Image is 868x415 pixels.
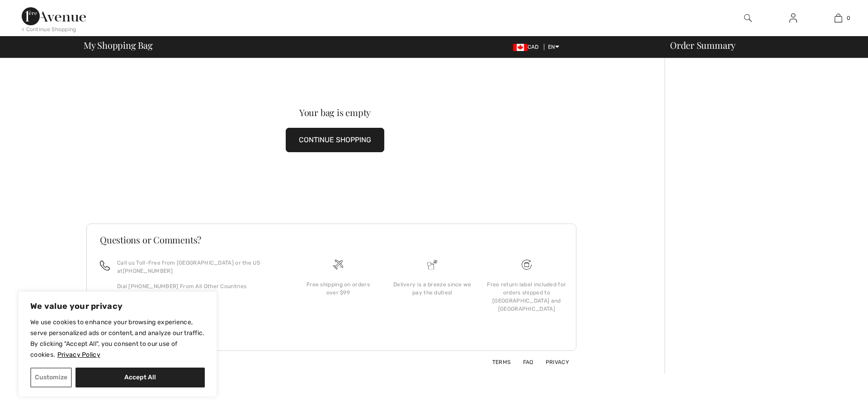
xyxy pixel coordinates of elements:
[481,359,511,365] a: Terms
[333,260,343,270] img: Free shipping on orders over $99
[286,128,384,152] button: CONTINUE SHOPPING
[392,280,472,297] div: Delivery is a breeze since we pay the duties!
[744,13,752,23] img: search the website
[513,44,528,51] img: Canadian Dollar
[22,7,86,25] img: 1ère Avenue
[30,317,205,360] p: We use cookies to enhance your browsing experience, serve personalized ads or content, and analyz...
[30,301,205,312] p: We value your privacy
[111,108,559,117] div: Your bag is empty
[513,44,542,50] span: CAD
[548,44,559,50] span: EN
[75,368,205,387] button: Accept All
[427,260,437,270] img: Delivery is a breeze since we pay the duties!
[18,291,217,397] div: We value your privacy
[30,368,72,387] button: Customize
[659,41,863,50] div: Order Summary
[117,259,280,275] p: Call us Toll-Free from [GEOGRAPHIC_DATA] or the US at
[117,282,280,290] p: Dial [PHONE_NUMBER] From All Other Countries
[816,13,860,23] a: 0
[123,268,173,274] a: [PHONE_NUMBER]
[487,280,566,313] div: Free return label included for orders shipped to [GEOGRAPHIC_DATA] and [GEOGRAPHIC_DATA]
[789,13,797,23] img: My Info
[535,359,569,365] a: Privacy
[512,359,533,365] a: FAQ
[100,235,563,244] h3: Questions or Comments?
[57,350,101,359] a: Privacy Policy
[22,25,76,33] div: < Continue Shopping
[847,14,850,22] span: 0
[298,280,378,297] div: Free shipping on orders over $99
[835,13,842,23] img: My Bag
[782,13,804,24] a: Sign In
[100,261,110,270] img: call
[522,260,532,270] img: Free shipping on orders over $99
[84,41,153,50] span: My Shopping Bag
